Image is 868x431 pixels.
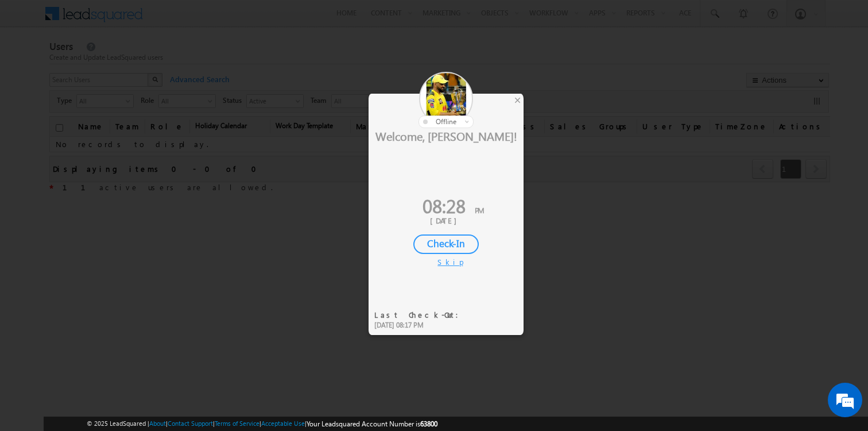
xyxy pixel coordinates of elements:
div: Last Check-Out: [374,310,466,320]
span: 08:28 [423,193,466,218]
a: Acceptable Use [261,420,305,427]
a: About [149,420,166,427]
span: PM [475,205,484,215]
span: 63800 [420,420,437,428]
span: © 2025 LeadSquared | | | | | [87,418,437,429]
span: Your Leadsquared Account Number is [307,420,437,428]
div: [DATE] 08:17 PM [374,320,466,330]
div: Skip [437,257,455,267]
div: [DATE] [377,215,515,226]
div: Check-In [413,234,479,254]
div: Welcome, [PERSON_NAME]! [369,128,524,143]
a: Terms of Service [215,420,259,427]
div: × [511,94,524,106]
a: Contact Support [168,420,213,427]
span: offline [436,117,456,126]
